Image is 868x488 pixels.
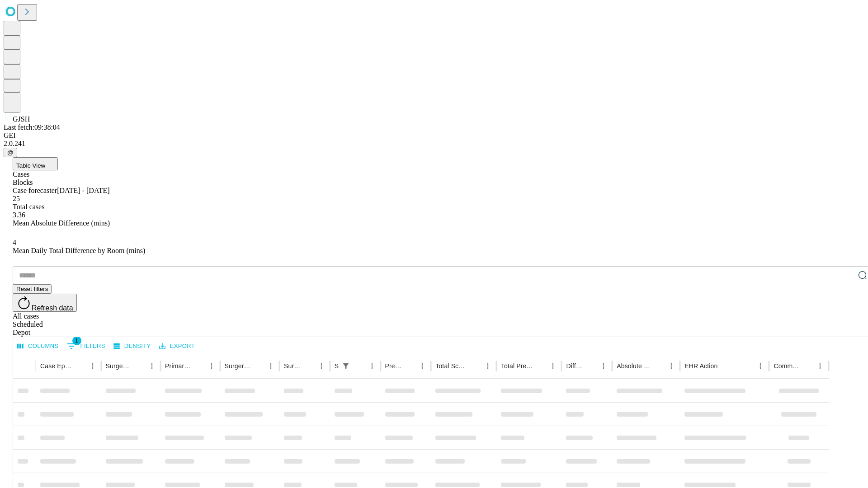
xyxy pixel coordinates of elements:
div: Total Predicted Duration [501,362,533,370]
div: Comments [774,362,800,370]
span: Mean Absolute Difference (mins) [13,219,110,227]
div: Primary Service [165,362,191,370]
span: [DATE] - [DATE] [57,187,109,194]
button: Sort [74,360,86,372]
button: Menu [547,360,559,372]
button: Sort [652,360,665,372]
button: Menu [481,360,494,372]
button: Sort [133,360,146,372]
span: 3.36 [13,211,25,219]
div: Scheduled In Room Duration [335,362,339,370]
button: Menu [366,360,378,372]
button: Menu [146,360,158,372]
button: Menu [665,360,678,372]
span: @ [7,149,14,156]
button: Sort [302,360,315,372]
span: 25 [13,195,20,202]
button: Density [111,339,153,353]
span: Case forecaster [13,187,57,194]
span: Table View [16,162,45,169]
div: Absolute Difference [617,362,651,370]
button: Sort [193,360,205,372]
button: Menu [264,360,277,372]
button: @ [4,148,17,157]
div: 1 active filter [340,360,352,372]
button: Sort [585,360,597,372]
span: Mean Daily Total Difference by Room (mins) [13,247,145,254]
button: Reset filters [13,284,52,294]
button: Select columns [15,339,61,353]
button: Sort [534,360,547,372]
button: Sort [353,360,366,372]
button: Menu [754,360,767,372]
button: Sort [801,360,814,372]
div: Predicted In Room Duration [385,362,403,370]
button: Sort [469,360,481,372]
div: EHR Action [684,362,717,370]
button: Menu [86,360,99,372]
button: Menu [205,360,218,372]
button: Sort [718,360,731,372]
button: Sort [252,360,264,372]
button: Table View [13,157,58,170]
div: GEI [4,131,864,140]
span: GJSH [13,115,30,123]
div: 2.0.241 [4,140,864,148]
button: Menu [597,360,610,372]
span: Last fetch: 09:38:04 [4,123,60,131]
button: Show filters [65,339,108,353]
div: Total Scheduled Duration [435,362,468,370]
button: Sort [403,360,416,372]
button: Refresh data [13,294,77,312]
button: Export [157,339,197,353]
span: Reset filters [16,286,48,292]
span: Total cases [13,203,44,211]
div: Surgery Date [284,362,302,370]
div: Difference [566,362,584,370]
button: Menu [814,360,826,372]
button: Show filters [340,360,352,372]
span: Refresh data [32,304,73,312]
div: Surgery Name [225,362,251,370]
div: Case Epic Id [40,362,73,370]
div: Surgeon Name [106,362,132,370]
span: 4 [13,239,16,246]
span: 1 [72,336,81,345]
button: Menu [416,360,429,372]
button: Menu [315,360,328,372]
